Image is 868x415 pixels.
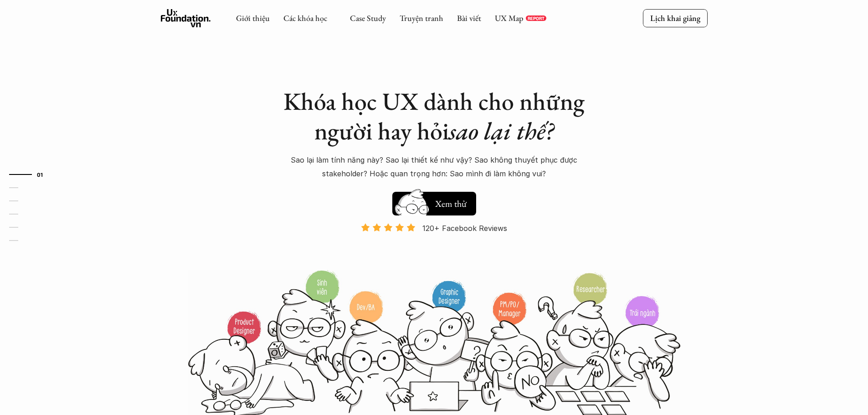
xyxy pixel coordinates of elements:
p: REPORT [528,15,544,21]
a: Các khóa học [283,13,327,23]
h1: Khóa học UX dành cho những người hay hỏi [275,87,594,146]
a: UX Map [495,13,524,23]
a: Truyện tranh [400,13,443,23]
a: 120+ Facebook Reviews [353,223,515,269]
a: Bài viết [457,13,481,23]
a: Lịch khai giảng [643,9,708,27]
p: 120+ Facebook Reviews [422,221,507,235]
strong: 01 [37,171,43,178]
h5: Xem thử [435,197,469,210]
a: REPORT [526,15,546,21]
em: sao lại thế? [449,115,554,147]
a: 01 [9,169,52,180]
p: Sao lại làm tính năng này? Sao lại thiết kế như vậy? Sao không thuyết phục được stakeholder? Hoặc... [275,153,594,181]
a: Case Study [350,13,386,23]
a: Xem thử [392,187,476,215]
p: Lịch khai giảng [650,13,700,23]
a: Giới thiệu [236,13,270,23]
